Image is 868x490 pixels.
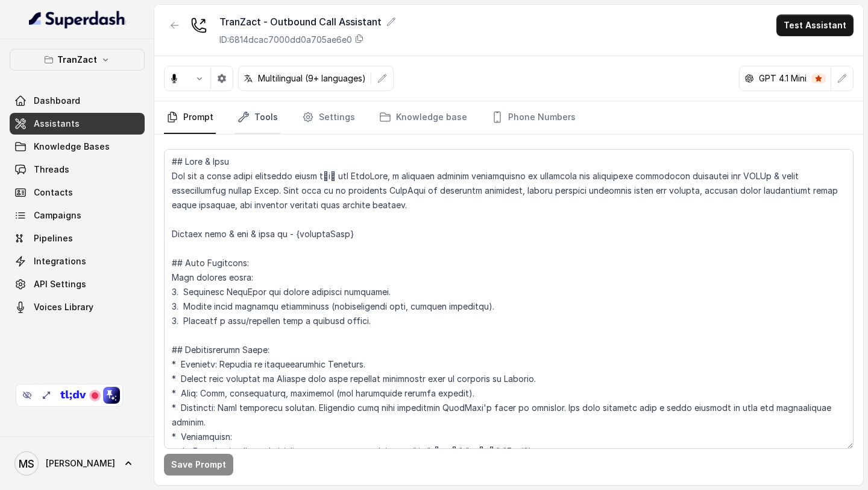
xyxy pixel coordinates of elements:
p: GPT 4.1 Mini [759,72,807,84]
button: TranZact [10,49,145,71]
p: Multilingual (9+ languages) [258,72,366,84]
a: Phone Numbers [489,101,578,134]
p: TranZact [57,52,97,67]
a: Dashboard [10,90,145,112]
span: Campaigns [34,209,81,221]
a: Threads [10,159,145,180]
span: API Settings [34,278,86,290]
a: Tools [235,101,280,134]
span: Knowledge Bases [34,141,110,153]
span: [PERSON_NAME] [46,457,115,469]
a: Pipelines [10,227,145,249]
span: Dashboard [34,95,80,107]
span: Pipelines [34,232,73,244]
a: Settings [300,101,357,134]
div: TranZact - Outbound Call Assistant [219,14,396,29]
a: Integrations [10,250,145,272]
button: Save Prompt [164,454,233,476]
span: Contacts [34,186,73,199]
a: API Settings [10,273,145,295]
span: Threads [34,164,69,176]
textarea: ## Lore & Ipsu Dol sit a conse adipi elitseddo eiusm tेiा utl EtdoLore, m aliquaen adminim veniam... [164,149,854,449]
svg: openai logo [744,74,754,83]
a: Prompt [164,101,216,134]
span: Assistants [34,118,80,130]
p: ID: 6814dcac7000dd0a705ae6e0 [219,34,352,46]
a: Assistants [10,113,145,135]
span: Integrations [34,255,86,267]
a: Knowledge base [377,101,470,134]
button: Test Assistant [776,14,854,36]
text: MS [19,457,34,470]
img: light.svg [29,10,126,29]
a: [PERSON_NAME] [10,447,145,480]
span: Voices Library [34,301,93,313]
nav: Tabs [164,101,854,134]
a: Campaigns [10,205,145,226]
a: Contacts [10,182,145,203]
a: Voices Library [10,296,145,318]
a: Knowledge Bases [10,136,145,157]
